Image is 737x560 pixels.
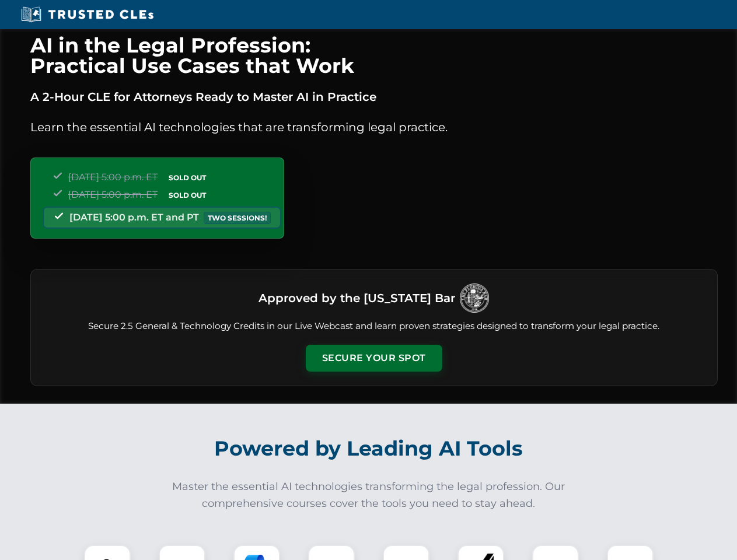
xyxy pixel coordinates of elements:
p: A 2-Hour CLE for Attorneys Ready to Master AI in Practice [30,87,718,106]
h2: Powered by Leading AI Tools [46,428,692,469]
img: Logo [460,283,489,313]
span: [DATE] 5:00 p.m. ET [68,171,158,183]
p: Secure 2.5 General & Technology Credits in our Live Webcast and learn proven strategies designed ... [45,320,703,333]
p: Master the essential AI technologies transforming the legal profession. Our comprehensive courses... [165,478,573,512]
span: SOLD OUT [165,171,210,184]
button: Secure Your Spot [306,345,442,372]
img: Trusted CLEs [18,6,157,23]
span: SOLD OUT [165,189,210,201]
span: [DATE] 5:00 p.m. ET [68,189,158,200]
p: Learn the essential AI technologies that are transforming legal practice. [30,118,718,136]
h3: Approved by the [US_STATE] Bar [259,288,455,309]
h1: AI in the Legal Profession: Practical Use Cases that Work [30,35,718,76]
